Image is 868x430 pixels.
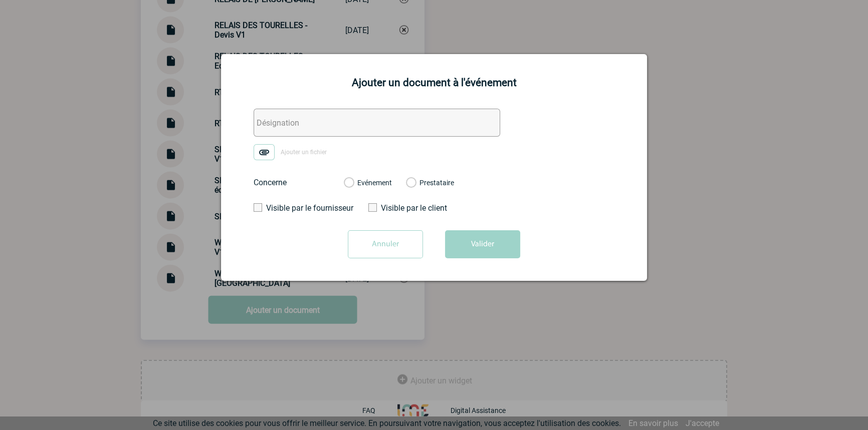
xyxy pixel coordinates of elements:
[254,178,334,187] label: Concerne
[281,149,327,156] span: Ajouter un fichier
[348,230,423,258] input: Annuler
[445,230,520,258] button: Valider
[368,203,461,213] label: Visible par le client
[406,179,415,188] label: Prestataire
[254,109,500,137] input: Désignation
[344,179,353,188] label: Evénement
[254,203,346,213] label: Visible par le fournisseur
[234,77,634,89] h2: Ajouter un document à l'événement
